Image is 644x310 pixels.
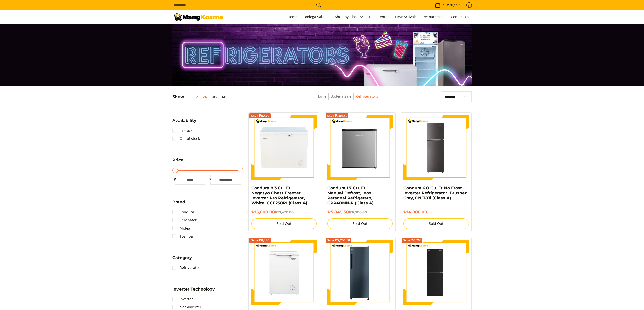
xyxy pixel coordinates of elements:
button: 48 [219,95,229,99]
span: ₱38,552 [446,3,461,7]
span: Save ₱154.50 [327,114,347,117]
img: Condura 8.1 Cu. Ft. No Frost Bottom Freezer Automatic Inverter Refrigerator, Black Glass, CBF-254... [405,240,467,305]
nav: Main Menu [228,10,472,24]
span: ₱ [172,177,177,182]
summary: Open [172,256,192,264]
h6: ₱5,845.50 [327,210,393,215]
button: Sold Out [327,218,393,229]
span: Category [172,256,192,260]
img: Condura 6.0 Cu. Ft No Frost Inverter Refrigerator, Brushed Gray, CNF181i (Class A) [403,115,469,180]
a: Toshiba [172,232,193,240]
a: Midea [172,224,190,232]
img: Condura 1.7 Cu. Ft. Manual Defrost, Inox, Personal Refrigerato, CPR48MN-R (Class A) [327,115,393,180]
img: Condura 3.4 Cu. Ft. Negosyo Chest Freezer, Inverter Pro Refrigerator, White, CCF96Ri (Class A) [251,240,317,305]
del: ₱6,000.00 [349,210,367,214]
summary: Open [172,119,196,127]
a: Kelvinator [172,216,197,224]
a: Bodega Sale [301,10,331,24]
h6: ₱14,000.00 [403,210,469,215]
span: Save ₱6,430 [251,239,270,242]
img: Condura 7.7 Cu. Ft. Negosyo Pro Upright Freezer, Inverter Refrigerator, Iron Gray, CUF800MNi-a (C... [328,240,392,305]
button: Sold Out [403,218,469,229]
span: Inverter Technology [172,287,215,291]
span: Price [172,158,183,162]
a: New Arrivals [392,10,419,24]
nav: Breadcrumbs [279,93,415,105]
a: Resources [420,10,447,24]
summary: Open [172,158,183,166]
span: Resources [423,14,445,20]
a: Refrigerator [172,264,200,272]
a: Bodega Sale [331,94,351,99]
span: Shop by Class [335,14,363,20]
h5: Show [172,94,229,99]
a: Condura 8.3 Cu. Ft. Negosyo Chest Freezer Inverter Pro Refrigerator, White, CCF250RI (Class A) [251,185,307,205]
a: Out of stock [172,135,200,143]
span: ₱ [208,177,213,182]
span: Save ₱6,470 [251,114,270,117]
a: Condura 1.7 Cu. Ft. Manual Defrost, Inox, Personal Refrigerato, CPR48MN-R (Class A) [327,185,374,205]
span: • [433,2,462,8]
span: Availability [172,119,196,123]
a: Refrigerators [356,94,378,99]
button: 36 [210,95,219,99]
img: Condura 8.3 Cu. Ft. Negosyo Chest Freezer Inverter Pro Refrigerator, White, CCF250RI (Class A) [251,115,317,180]
a: Home [316,94,326,99]
span: New Arrivals [395,14,417,19]
a: In stock [172,127,192,135]
button: 24 [200,95,210,99]
a: Inverter [172,295,193,303]
h6: ₱15,000.00 [251,210,317,215]
button: Search [315,1,323,9]
span: Bulk Center [369,14,389,19]
a: Shop by Class [332,10,366,24]
img: Bodega Sale Refrigerator l Mang Kosme: Home Appliances Warehouse Sale | Page 3 [172,13,223,21]
a: Contact Us [448,10,472,24]
span: Save ₱5,254.50 [327,239,350,242]
a: Condura 6.0 Cu. Ft No Frost Inverter Refrigerator, Brushed Gray, CNF181i (Class A) [403,185,468,200]
span: Bodega Sale [303,14,329,20]
span: Contact Us [451,14,469,19]
span: 2 [441,3,445,7]
a: Home [285,10,300,24]
button: Sold Out [251,218,317,229]
del: ₱21,470.00 [275,210,294,214]
button: 12 [184,95,200,99]
span: Save ₱6,705 [403,239,422,242]
a: Condura [172,208,194,216]
span: Home [288,14,297,19]
a: Bulk Center [367,10,391,24]
summary: Open [172,287,215,295]
summary: Open [172,200,185,208]
span: Brand [172,200,185,204]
